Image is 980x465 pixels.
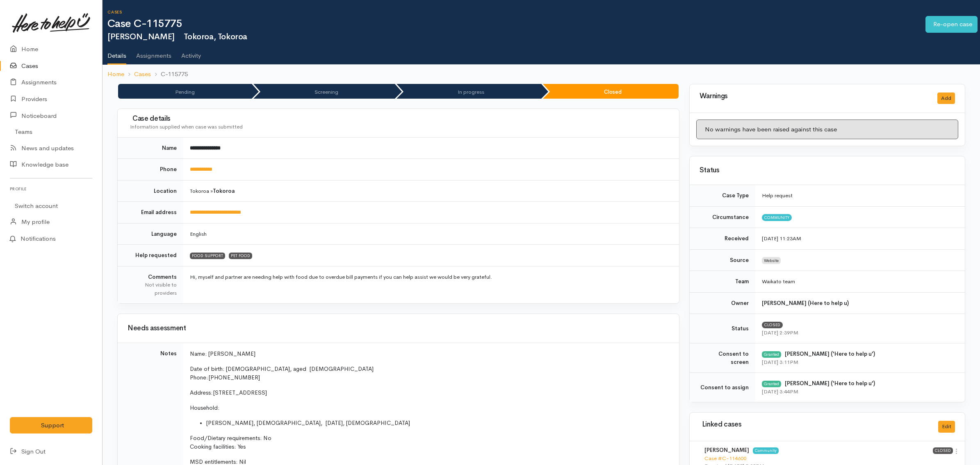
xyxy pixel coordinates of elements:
[107,41,126,65] a: Details
[10,417,92,434] button: Support
[107,32,925,41] h2: [PERSON_NAME]
[118,245,183,266] td: Help requested
[103,65,980,84] nav: breadcrumb
[690,373,755,402] td: Consent to assign
[690,206,755,228] td: Circumstance
[128,325,669,332] h3: Needs assessment
[107,18,925,30] h1: Case C-115775
[206,419,410,427] span: [PERSON_NAME], [DEMOGRAPHIC_DATA], [DATE], [DEMOGRAPHIC_DATA]
[762,278,795,285] span: Waikato team
[762,388,955,396] div: [DATE] 3:44PM
[690,292,755,314] td: Owner
[213,187,235,194] b: Tokoroa
[118,138,183,159] td: Name
[762,300,849,307] b: [PERSON_NAME] (Here to help u)
[690,228,755,250] td: Received
[130,115,669,123] h3: Case details
[190,404,219,411] span: Household:
[938,421,955,433] button: Edit
[704,455,746,462] a: Case #C-114600
[10,183,92,194] h6: Profile
[937,93,955,104] button: Add
[762,322,783,328] span: Closed
[183,223,679,245] td: English
[690,249,755,271] td: Source
[543,84,679,99] li: Closed
[762,257,781,264] span: Website
[118,223,183,245] td: Language
[130,123,669,131] div: Information supplied when case was submitted
[397,84,541,99] li: In progress
[118,84,252,99] li: Pending
[704,447,749,454] b: [PERSON_NAME]
[785,380,875,387] b: [PERSON_NAME] ('Here to help u')
[253,84,395,99] li: Screening
[190,253,225,259] span: FOOD SUPPORT
[183,266,679,303] td: Hi, myself and partner are needing help with food due to overdue bill payments if you can help as...
[690,185,755,206] td: Case Type
[700,421,928,429] h3: Linked cases
[151,70,188,79] li: C-115775
[933,447,953,454] span: Closed
[700,93,928,100] h3: Warnings
[190,365,374,372] span: Date of birth: [DEMOGRAPHIC_DATA], aged [DEMOGRAPHIC_DATA]
[190,374,260,381] span: Phone: [PHONE_NUMBER]
[700,167,955,174] h3: Status
[229,253,252,259] span: PET FOOD
[118,266,183,303] td: Comments
[762,214,792,221] span: Community
[190,443,246,450] span: Cooking facilities: Yes
[134,70,151,79] a: Cases
[755,185,965,206] td: Help request
[785,350,875,357] b: [PERSON_NAME] ('Here to help u')
[690,314,755,343] td: Status
[762,329,955,337] div: [DATE] 2:39PM
[925,16,978,33] a: Re-open case
[762,351,781,358] div: Granted
[107,70,124,79] a: Home
[118,202,183,223] td: Email address
[762,235,801,242] time: [DATE] 11:23AM
[107,10,925,14] h6: Cases
[762,381,781,387] div: Granted
[762,358,955,366] div: [DATE] 3:11PM
[190,389,267,396] span: Address: [STREET_ADDRESS]
[753,447,779,454] span: Community
[118,180,183,202] td: Location
[180,32,247,42] span: Tokoroa, Tokoroa
[190,187,235,194] span: Tokoroa »
[696,120,958,140] div: No warnings have been raised against this case
[690,343,755,373] td: Consent to screen
[136,41,171,64] a: Assignments
[190,350,255,357] span: Name: [PERSON_NAME]
[128,281,177,297] div: Not visible to providers
[190,434,271,442] span: Food/Dietary requirements: No
[690,271,755,293] td: Team
[118,159,183,181] td: Phone
[181,41,201,64] a: Activity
